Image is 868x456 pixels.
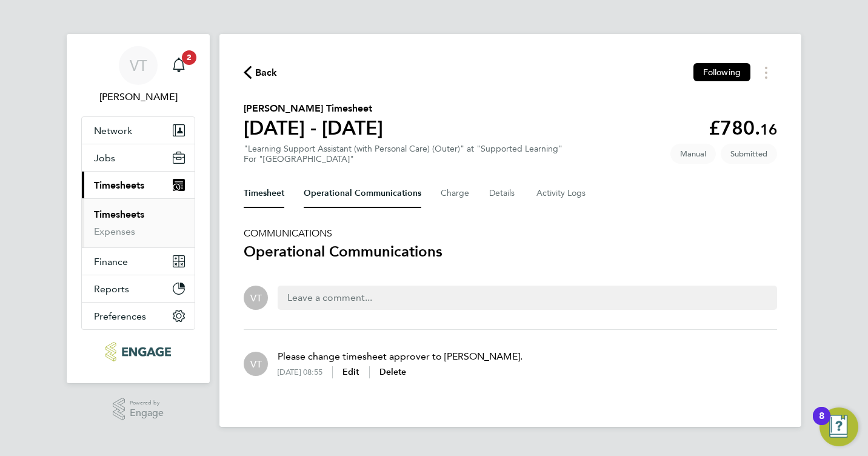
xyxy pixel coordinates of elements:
[536,179,587,208] button: Activity Logs
[82,144,195,171] button: Jobs
[182,50,196,65] span: 2
[167,46,191,85] a: 2
[709,116,777,139] app-decimal: £780.
[278,349,522,364] p: Please change timesheet approver to [PERSON_NAME].
[244,179,284,208] button: Timesheet
[244,154,563,164] div: For "[GEOGRAPHIC_DATA]"
[130,408,164,418] span: Engage
[244,352,268,376] div: Victoria Ticehurst
[304,179,421,208] button: Operational Communications
[244,101,383,116] h2: [PERSON_NAME] Timesheet
[244,242,777,261] h3: Operational Communications
[113,398,164,421] a: Powered byEngage
[82,248,195,275] button: Finance
[441,179,470,208] button: Charge
[244,65,278,80] button: Back
[82,303,195,329] button: Preferences
[342,367,359,377] span: Edit
[255,65,278,80] span: Back
[379,366,407,378] button: Delete
[94,310,146,322] span: Preferences
[819,416,824,432] div: 8
[250,291,262,304] span: VT
[94,152,115,164] span: Jobs
[342,366,359,378] button: Edit
[755,63,777,82] button: Timesheets Menu
[82,198,195,247] div: Timesheets
[81,342,195,361] a: Go to home page
[105,342,170,361] img: ncclondon-logo-retina.png
[82,275,195,302] button: Reports
[94,125,132,136] span: Network
[130,58,147,73] span: VT
[82,172,195,198] button: Timesheets
[94,209,144,220] a: Timesheets
[130,398,164,408] span: Powered by
[94,179,144,191] span: Timesheets
[94,283,129,295] span: Reports
[760,121,777,138] span: 16
[721,144,777,164] span: This timesheet is Submitted.
[244,286,268,310] div: Victoria Ticehurst
[244,144,563,164] div: "Learning Support Assistant (with Personal Care) (Outer)" at "Supported Learning"
[81,46,195,104] a: VT[PERSON_NAME]
[379,367,407,377] span: Delete
[81,90,195,104] span: Victoria Ticehurst
[67,34,210,383] nav: Main navigation
[94,256,128,267] span: Finance
[670,144,716,164] span: This timesheet was manually created.
[94,226,135,237] a: Expenses
[703,67,741,78] span: Following
[820,407,858,446] button: Open Resource Center, 8 new notifications
[278,367,332,377] div: [DATE] 08:55
[244,227,777,240] h5: COMMUNICATIONS
[489,179,517,208] button: Details
[82,117,195,144] button: Network
[244,116,383,140] h1: [DATE] - [DATE]
[693,63,750,81] button: Following
[250,357,262,370] span: VT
